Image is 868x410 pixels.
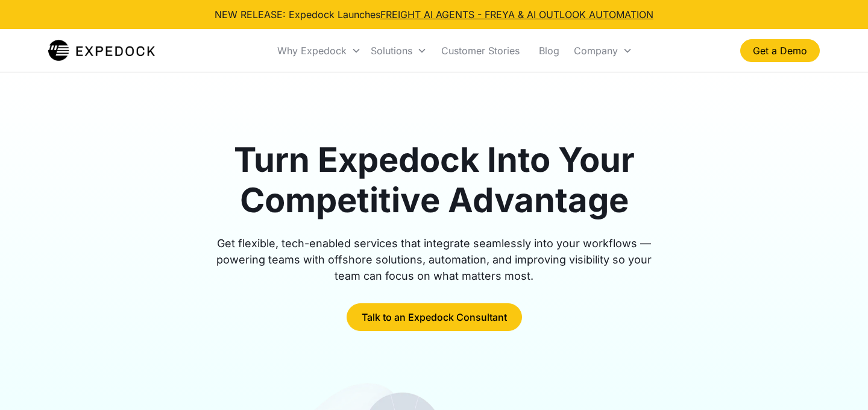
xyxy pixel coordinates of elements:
[371,45,412,57] div: Solutions
[366,30,432,71] div: Solutions
[48,39,155,63] img: Expedock Logo
[574,45,618,57] div: Company
[203,235,665,284] div: Get flexible, tech-enabled services that integrate seamlessly into your workflows — powering team...
[215,7,653,22] div: NEW RELEASE: Expedock Launches
[380,8,653,20] a: FREIGHT AI AGENTS - FREYA & AI OUTLOOK AUTOMATION
[432,30,529,71] a: Customer Stories
[347,303,522,331] a: Talk to an Expedock Consultant
[569,30,637,71] div: Company
[277,45,347,57] div: Why Expedock
[48,39,155,63] a: home
[529,30,569,71] a: Blog
[203,140,665,221] h1: Turn Expedock Into Your Competitive Advantage
[808,352,868,410] iframe: Chat Widget
[740,39,820,62] a: Get a Demo
[272,30,366,71] div: Why Expedock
